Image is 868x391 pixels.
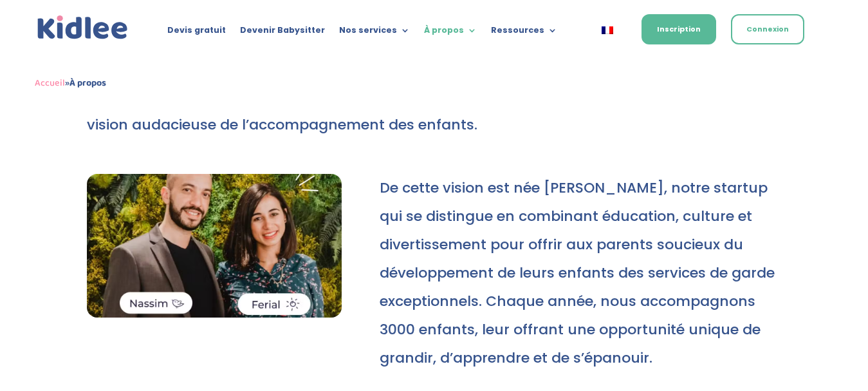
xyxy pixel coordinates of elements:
a: Devenir Babysitter [240,26,325,40]
a: Inscription [642,14,716,44]
a: Kidlee Logo [35,13,131,43]
strong: À propos [69,75,106,91]
img: logo_kidlee_bleu [35,13,131,43]
a: Accueil [35,75,65,91]
span: » [35,75,106,91]
img: kidlee : Ferial & Nassim [87,174,342,318]
a: Connexion [731,14,804,44]
a: Nos services [339,26,410,40]
a: Ressources [491,26,557,40]
a: À propos [424,26,477,40]
picture: kidlee : Ferial & Nassim [87,306,342,321]
p: De cette vision est née [PERSON_NAME], notre startup qui se distingue en combinant éducation, cul... [380,174,781,372]
a: Devis gratuit [167,26,226,40]
img: Français [602,26,613,34]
